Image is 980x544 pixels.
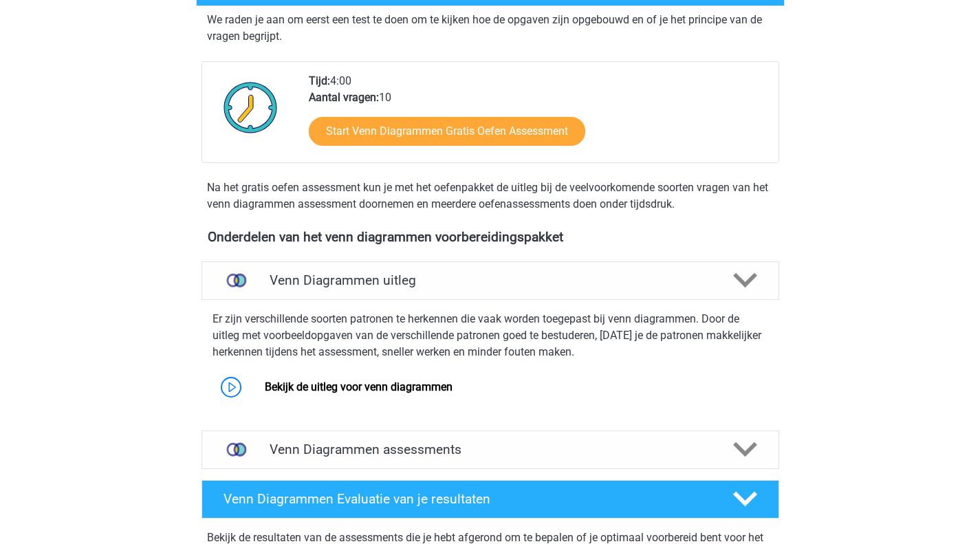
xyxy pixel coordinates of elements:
div: Na het gratis oefen assessment kun je met het oefenpakket de uitleg bij de veelvoorkomende soorte... [202,179,779,213]
a: Venn Diagrammen Evaluatie van je resultaten [196,480,785,519]
a: assessments Venn Diagrammen assessments [196,431,785,469]
h4: Venn Diagrammen uitleg [270,272,711,288]
a: Bekijk de uitleg voor venn diagrammen [265,380,453,393]
b: Tijd: [309,74,330,87]
h4: Venn Diagrammen Evaluatie van je resultaten [224,491,711,507]
img: venn diagrammen uitleg [219,263,254,298]
h4: Onderdelen van het venn diagrammen voorbereidingspakket [208,229,773,245]
img: venn diagrammen assessments [219,432,254,467]
p: Er zijn verschillende soorten patronen te herkennen die vaak worden toegepast bij venn diagrammen... [213,311,768,360]
h4: Venn Diagrammen assessments [270,442,711,457]
a: uitleg Venn Diagrammen uitleg [196,261,785,300]
a: Start Venn Diagrammen Gratis Oefen Assessment [309,117,585,146]
div: 4:00 10 [298,73,778,162]
img: Klok [216,73,285,142]
b: Aantal vragen: [309,91,379,104]
p: We raden je aan om eerst een test te doen om te kijken hoe de opgaven zijn opgebouwd en of je het... [207,12,774,45]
